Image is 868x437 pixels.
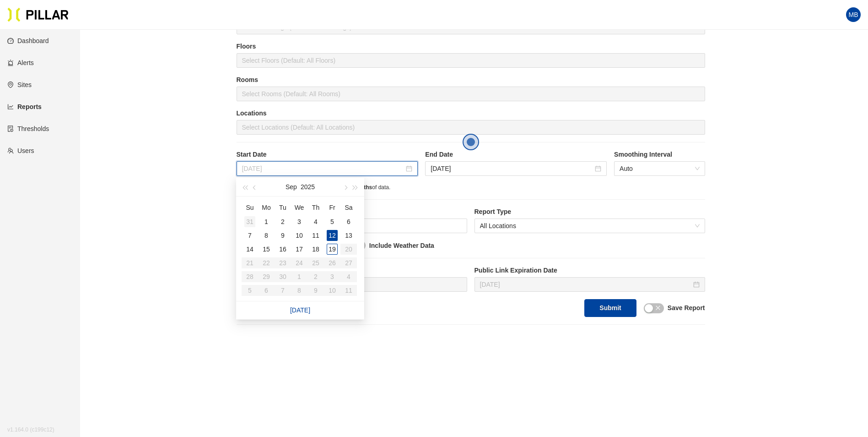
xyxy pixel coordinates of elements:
[307,229,324,242] td: 2025-09-11
[310,244,321,255] div: 18
[7,7,69,22] img: Pillar Technologies
[291,229,307,242] td: 2025-09-10
[655,305,661,311] span: close
[242,229,258,242] td: 2025-09-07
[584,299,636,317] button: Submit
[277,216,288,227] div: 2
[474,266,705,275] label: Public Link Expiration Date
[242,242,258,256] td: 2025-09-14
[480,219,700,233] span: All Locations
[277,244,288,255] div: 16
[340,229,357,242] td: 2025-09-13
[301,178,315,196] button: 2025
[324,229,340,242] td: 2025-09-12
[307,215,324,229] td: 2025-09-04
[258,200,275,215] th: Mo
[369,241,434,251] label: Include Weather Data
[261,230,272,241] div: 8
[291,200,307,215] th: We
[277,230,288,241] div: 9
[294,230,305,241] div: 10
[340,200,357,215] th: Sa
[310,216,321,227] div: 4
[343,216,354,227] div: 6
[291,242,307,256] td: 2025-09-17
[237,109,705,118] label: Locations
[327,244,338,255] div: 19
[261,216,272,227] div: 1
[343,230,354,241] div: 13
[7,103,42,110] a: line-chartReports
[244,216,255,227] div: 31
[324,215,340,229] td: 2025-09-05
[258,242,275,256] td: 2025-09-15
[244,230,255,241] div: 7
[291,215,307,229] td: 2025-09-03
[425,150,607,159] label: End Date
[7,59,34,66] a: alertAlerts
[310,230,321,241] div: 11
[237,42,705,51] label: Floors
[242,200,258,215] th: Su
[275,242,291,256] td: 2025-09-16
[237,183,705,192] div: Note: Reports can contain a maximum of of data.
[242,164,404,174] input: Sep 12, 2025
[324,200,340,215] th: Fr
[620,162,699,175] span: Auto
[237,150,418,159] label: Start Date
[7,125,49,132] a: exceptionThresholds
[286,178,297,196] button: Sep
[261,244,272,255] div: 15
[7,147,34,154] a: teamUsers
[480,279,691,290] input: Oct 3, 2025
[244,244,255,255] div: 14
[849,7,858,22] span: MB
[242,215,258,229] td: 2025-08-31
[7,37,49,44] a: dashboardDashboard
[258,215,275,229] td: 2025-09-01
[294,216,305,227] div: 3
[307,200,324,215] th: Th
[327,216,338,227] div: 5
[290,306,310,314] a: [DATE]
[275,215,291,229] td: 2025-09-02
[275,200,291,215] th: Tu
[324,242,340,256] td: 2025-09-19
[474,207,705,217] label: Report Type
[7,81,32,88] a: environmentSites
[614,150,705,159] label: Smoothing Interval
[237,75,705,85] label: Rooms
[307,242,324,256] td: 2025-09-18
[294,244,305,255] div: 17
[275,229,291,242] td: 2025-09-09
[463,134,479,150] button: Open the dialog
[340,215,357,229] td: 2025-09-06
[327,230,338,241] div: 12
[668,303,705,313] label: Save Report
[258,229,275,242] td: 2025-09-08
[431,164,593,174] input: Sep 19, 2025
